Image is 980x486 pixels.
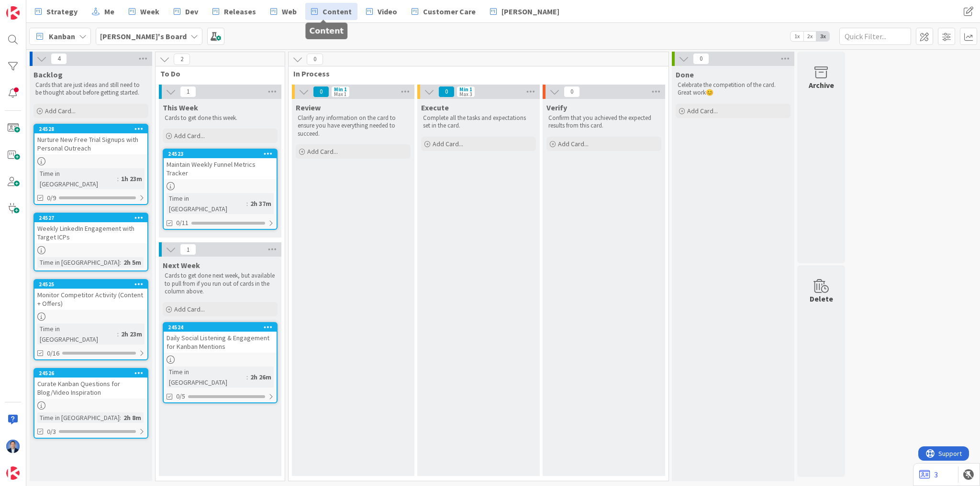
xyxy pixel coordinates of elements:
div: 24524Daily Social Listening & Engagement for Kanban Mentions [164,323,277,353]
span: : [246,198,248,209]
p: Clarify any information on the card to ensure you have everything needed to succeed. [298,114,409,138]
span: Strategy [46,6,78,17]
span: 2 [174,54,190,65]
span: To Do [160,69,273,78]
span: 😊 [706,88,713,97]
a: 24524Daily Social Listening & Engagement for Kanban MentionsTime in [GEOGRAPHIC_DATA]:2h 26m0/5 [163,322,278,403]
div: 24523 [164,150,277,158]
span: Content [323,6,352,17]
div: Max 1 [334,92,346,97]
div: Time in [GEOGRAPHIC_DATA] [37,168,117,189]
span: Backlog [33,70,63,79]
a: 24525Monitor Competitor Activity (Content + Offers)Time in [GEOGRAPHIC_DATA]:2h 23m0/16 [33,279,148,360]
span: 0 [564,86,580,97]
span: Add Card... [174,131,205,140]
p: Celebrate the competition of the card. Great work [678,81,789,97]
span: Dev [185,6,198,17]
span: Me [104,6,114,17]
span: Week [140,6,159,17]
span: 0/11 [176,218,189,228]
div: 2h 26m [248,372,274,382]
span: Review [296,103,321,112]
div: Min 1 [334,87,347,92]
div: Max 3 [459,92,472,97]
span: Customer Care [423,6,476,17]
span: Web [282,6,297,17]
span: 0 [313,86,329,97]
div: Delete [810,293,833,304]
span: 0/5 [176,391,185,401]
span: 0 [693,53,709,65]
span: This Week [163,103,198,112]
div: 24523Maintain Weekly Funnel Metrics Tracker [164,150,277,179]
span: : [120,412,121,423]
div: 24525 [39,281,147,288]
div: 24526Curate Kanban Questions for Blog/Video Inspiration [34,369,147,399]
div: Time in [GEOGRAPHIC_DATA] [37,257,120,268]
span: Verify [546,103,567,112]
div: 1h 23m [119,173,145,184]
a: 24527Weekly LinkedIn Engagement with Target ICPsTime in [GEOGRAPHIC_DATA]:2h 5m [33,213,148,271]
span: Kanban [49,31,75,42]
div: 24525 [34,280,147,289]
div: 2h 23m [119,329,145,339]
div: Time in [GEOGRAPHIC_DATA] [37,324,117,345]
div: 2h 5m [121,257,144,268]
div: 24527 [39,215,147,221]
a: 24528Nurture New Free Trial Signups with Personal OutreachTime in [GEOGRAPHIC_DATA]:1h 23m0/9 [33,124,148,205]
div: 24528 [39,126,147,132]
input: Quick Filter... [839,28,911,45]
span: Video [378,6,397,17]
div: 24525Monitor Competitor Activity (Content + Offers) [34,280,147,310]
a: Dev [168,3,204,20]
div: Nurture New Free Trial Signups with Personal Outreach [34,133,147,154]
p: Complete all the tasks and expectations set in the card. [423,114,534,130]
div: 24528 [34,125,147,133]
div: 24526 [39,370,147,377]
div: 2h 8m [121,412,144,423]
div: Archive [809,79,834,91]
span: : [117,329,119,339]
a: 24526Curate Kanban Questions for Blog/Video InspirationTime in [GEOGRAPHIC_DATA]:2h 8m0/3 [33,368,148,439]
div: 24527 [34,214,147,222]
span: : [246,372,248,382]
b: [PERSON_NAME]'s Board [100,32,187,41]
a: Video [360,3,403,20]
span: Execute [421,103,449,112]
div: Curate Kanban Questions for Blog/Video Inspiration [34,378,147,399]
div: 24526 [34,369,147,378]
span: Next Week [163,260,200,270]
span: [PERSON_NAME] [501,6,559,17]
span: 0/9 [47,193,56,203]
span: 1x [791,32,803,41]
span: 0/3 [47,427,56,437]
div: 24527Weekly LinkedIn Engagement with Target ICPs [34,214,147,243]
a: Strategy [29,3,83,20]
span: Releases [224,6,256,17]
span: 0 [438,86,455,97]
div: Time in [GEOGRAPHIC_DATA] [167,367,246,388]
span: 1 [180,86,196,97]
span: 2x [803,32,816,41]
span: 1 [180,244,196,255]
div: Daily Social Listening & Engagement for Kanban Mentions [164,332,277,353]
span: Done [676,70,694,79]
a: 3 [919,469,938,480]
img: avatar [6,466,20,480]
a: Me [86,3,120,20]
div: Time in [GEOGRAPHIC_DATA] [37,412,120,423]
div: 24524 [164,323,277,332]
p: Cards to get done next week, but available to pull from if you run out of cards in the column above. [165,272,276,295]
span: Add Card... [307,147,338,156]
a: Releases [207,3,262,20]
div: Min 1 [459,87,472,92]
span: 0 [307,54,323,65]
div: 24528Nurture New Free Trial Signups with Personal Outreach [34,125,147,154]
span: : [120,257,121,268]
span: Add Card... [45,107,76,115]
div: Time in [GEOGRAPHIC_DATA] [167,193,246,214]
p: Cards to get done this week. [165,114,276,122]
span: 3x [816,32,829,41]
a: Customer Care [406,3,481,20]
span: In Process [293,69,657,78]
